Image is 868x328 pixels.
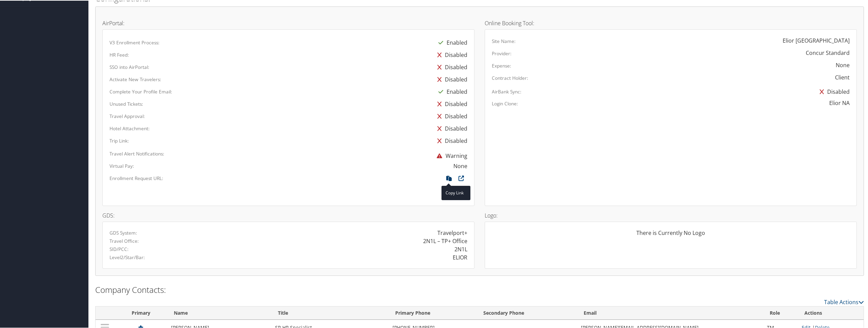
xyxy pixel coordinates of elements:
[110,112,145,119] label: Travel Approval:
[168,306,272,319] th: Name
[110,124,150,131] label: Hotel Attachment:
[453,161,467,169] div: None
[110,137,129,144] label: Trip Link:
[434,109,467,122] div: Disabled
[492,49,512,56] label: Provider:
[110,253,145,260] label: Level2/Star/Bar:
[477,306,578,319] th: Secondary Phone
[110,162,134,169] label: Virtual Pay:
[102,212,474,218] h4: GDS:
[102,20,474,25] h4: AirPortal:
[110,150,164,156] label: Travel Alert Notifications:
[798,306,864,319] th: Actions
[95,283,864,295] h2: Company Contacts:
[434,134,467,146] div: Disabled
[835,73,850,81] div: Client
[485,20,857,25] h4: Online Booking Tool:
[272,306,389,319] th: Title
[110,63,149,70] label: SSO into AirPortal:
[454,244,467,253] div: 2N1L
[492,100,518,106] label: Login Clone:
[453,253,467,261] div: ELIOR
[423,236,467,244] div: 2N1L – TP+ Office
[783,36,850,44] div: Elior [GEOGRAPHIC_DATA]
[110,229,137,236] label: GDS System:
[806,48,850,56] div: Concur Standard
[492,74,528,81] label: Contract Holder:
[836,60,850,69] div: None
[492,37,516,44] label: Site Name:
[816,85,850,97] div: Disabled
[824,298,864,305] a: Table Actions
[492,228,850,242] div: There is Currently No Logo
[110,39,160,45] label: V3 Enrollment Process:
[492,88,521,94] label: AirBank Sync:
[434,122,467,134] div: Disabled
[435,85,467,97] div: Enabled
[110,88,172,94] label: Complete Your Profile Email:
[433,151,467,159] span: Warning
[110,237,139,244] label: Travel Office:
[110,100,143,107] label: Unused Tickets:
[389,306,477,319] th: Primary Phone
[434,73,467,85] div: Disabled
[434,97,467,109] div: Disabled
[437,228,467,236] div: Travelport+
[110,174,163,181] label: Enrollment Request URL:
[110,51,129,58] label: HR Feed:
[110,75,161,82] label: Activate New Travelers:
[110,245,129,252] label: SID/PCC:
[764,306,798,319] th: Role
[578,306,764,319] th: Email
[434,60,467,73] div: Disabled
[485,212,857,218] h4: Logo:
[435,36,467,48] div: Enabled
[492,62,511,69] label: Expense:
[114,306,168,319] th: Primary
[829,98,850,106] div: Elior NA
[434,48,467,60] div: Disabled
